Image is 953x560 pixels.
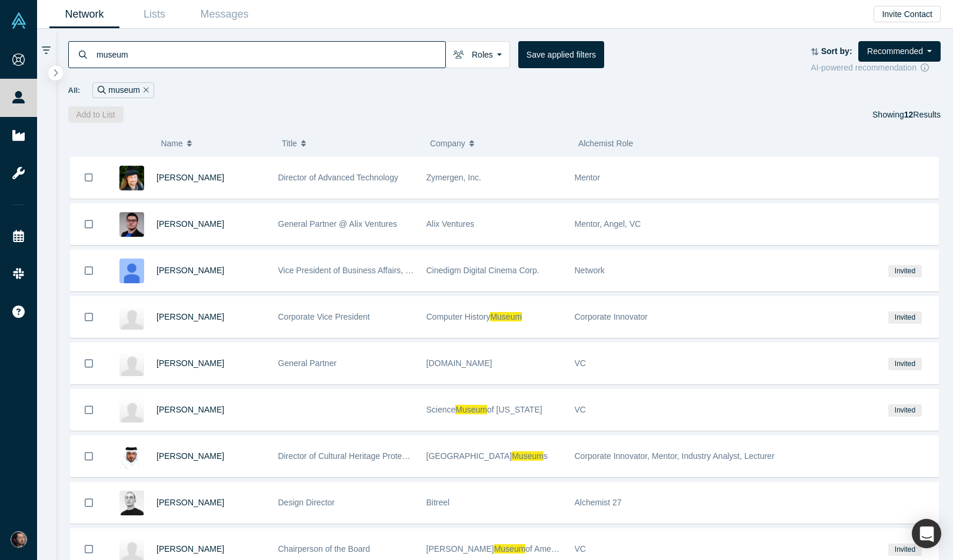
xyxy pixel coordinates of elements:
img: Masa N's Account [11,531,27,548]
button: Bookmark [71,204,107,244]
button: Bookmark [71,436,107,477]
a: [PERSON_NAME] [156,312,224,321]
button: Invite Contact [874,6,941,22]
span: s [544,451,548,461]
div: AI-powered recommendation [811,62,941,74]
span: Computer History [426,312,491,321]
span: Chairperson of the Board [278,544,370,554]
a: Lists [119,1,189,28]
span: Alix Ventures [426,219,475,229]
img: Chas Pulido's Profile Image [119,212,144,237]
img: Greg McAdoo's Profile Image [119,351,144,376]
strong: Sort by: [821,46,852,56]
button: Company [430,131,566,156]
span: Museum [455,405,487,414]
button: Bookmark [71,390,107,430]
button: Name [161,131,269,156]
a: [PERSON_NAME] [156,173,224,182]
img: Abdullatif Al-Jasmi's Profile Image [119,444,144,469]
button: Recommended [858,41,941,62]
span: Invited [888,358,921,370]
span: General Partner @ Alix Ventures [278,219,398,229]
span: of American Art [525,544,581,554]
button: Bookmark [71,157,107,198]
span: General Partner [278,358,337,368]
span: Cinedigm Digital Cinema Corp. [426,266,539,275]
span: Zymergen, Inc. [426,173,481,182]
span: Invited [888,404,921,417]
img: Alison Choppelas's Profile Image [119,259,144,283]
span: VC [575,544,586,554]
span: of [US_STATE] [487,405,542,414]
span: Science [426,405,456,414]
span: Corporate Innovator, Mentor, Industry Analyst, Lecturer [575,451,775,461]
a: [PERSON_NAME] [156,451,224,461]
a: [PERSON_NAME] [156,358,224,368]
a: [PERSON_NAME] [156,266,224,275]
span: Alchemist 27 [575,498,622,507]
img: Raz Keltsh's Profile Image [119,491,144,515]
span: Title [282,131,297,156]
span: Bitreel [426,498,450,507]
img: Alchemist Vault Logo [11,12,27,29]
a: [PERSON_NAME] [156,405,224,414]
a: [PERSON_NAME] [156,219,224,229]
span: Company [430,131,465,156]
span: Museum [512,451,544,461]
a: [PERSON_NAME] [156,498,224,507]
img: Bryan Kennedy's Profile Image [119,398,144,422]
button: Bookmark [71,250,107,291]
a: [PERSON_NAME] [156,544,224,554]
span: Director of Advanced Technology [278,173,398,182]
span: Mentor [575,173,601,182]
span: [GEOGRAPHIC_DATA] [426,451,512,461]
span: Alchemist Role [578,139,633,148]
img: Vytas Sunspiral's Profile Image [119,166,144,190]
button: Bookmark [71,343,107,384]
span: Museum [490,312,522,321]
button: Bookmark [71,297,107,337]
strong: 12 [904,110,914,119]
span: Corporate Innovator [575,312,648,321]
button: Title [282,131,418,156]
span: Network [575,266,605,275]
button: Save applied filters [518,41,604,68]
span: Invited [888,311,921,324]
span: All: [68,85,81,96]
div: Showing [872,106,941,123]
span: [PERSON_NAME] [426,544,494,554]
span: VC [575,405,586,414]
span: VC [575,358,586,368]
span: Mentor, Angel, VC [575,219,641,229]
a: Messages [189,1,259,28]
span: Corporate Vice President [278,312,370,321]
span: Design Director [278,498,335,507]
button: Remove Filter [140,83,149,97]
button: Bookmark [71,482,107,523]
input: Search by name, title, company, summary, expertise, investment criteria or topics of focus [95,41,445,68]
span: Invited [888,265,921,277]
img: Dan l Lewin's Profile Image [119,305,144,330]
button: Add to List [68,106,124,123]
button: Roles [445,41,510,68]
span: Results [904,110,941,119]
a: Network [49,1,119,28]
span: [DOMAIN_NAME] [426,358,492,368]
span: Vice President of Business Affairs, Media Services Group [278,266,487,275]
span: Museum [494,544,526,554]
span: Name [161,131,182,156]
span: Invited [888,544,921,556]
div: museum [92,82,154,98]
span: Director of Cultural Heritage Protection [278,451,419,461]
